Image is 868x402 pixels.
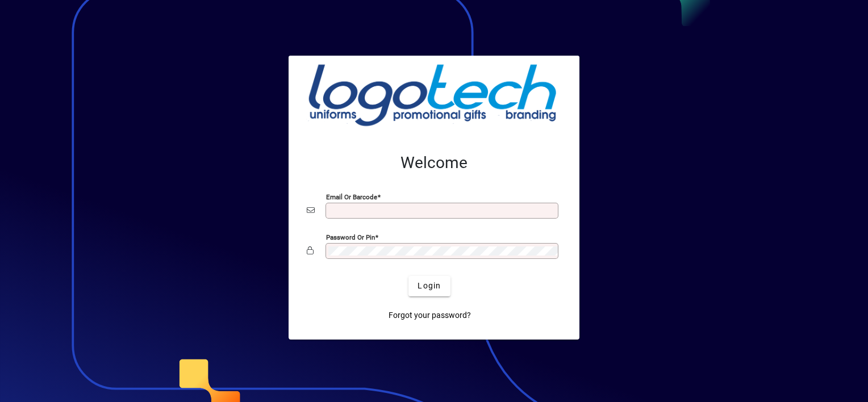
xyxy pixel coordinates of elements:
[384,305,475,326] a: Forgot your password?
[408,276,450,296] button: Login
[418,280,441,292] span: Login
[326,192,377,200] mat-label: Email or Barcode
[389,309,471,321] span: Forgot your password?
[326,233,375,241] mat-label: Password or Pin
[307,153,561,173] h2: Welcome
